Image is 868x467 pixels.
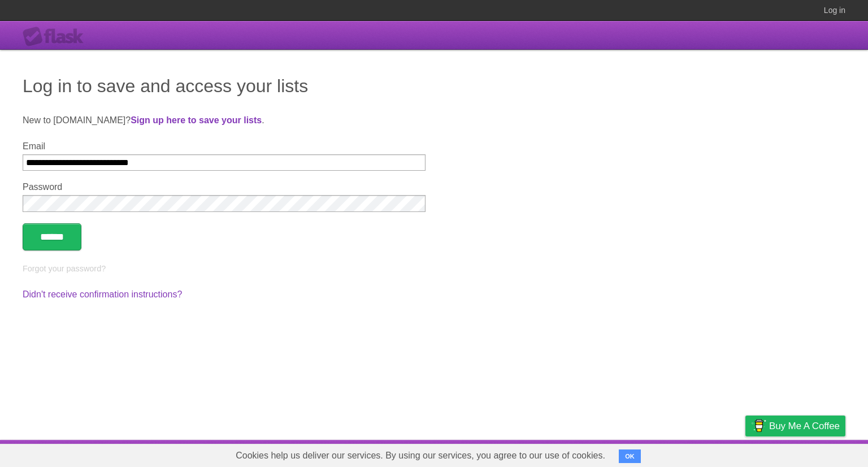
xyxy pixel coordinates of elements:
[224,444,617,467] span: Cookies help us deliver our services. By using our services, you agree to our use of cookies.
[23,141,426,152] label: Email
[23,27,90,47] div: Flask
[769,416,840,436] span: Buy me a coffee
[23,72,845,100] h1: Log in to save and access your lists
[774,443,845,464] a: Suggest a feature
[23,264,106,273] a: Forgot your password?
[23,182,426,192] label: Password
[595,443,619,464] a: About
[23,289,182,299] a: Didn't receive confirmation instructions?
[692,443,717,464] a: Terms
[632,443,678,464] a: Developers
[751,416,766,435] img: Buy me a coffee
[731,443,760,464] a: Privacy
[131,115,262,125] a: Sign up here to save your lists
[745,416,845,436] a: Buy me a coffee
[619,449,641,463] button: OK
[23,114,845,127] p: New to [DOMAIN_NAME]? .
